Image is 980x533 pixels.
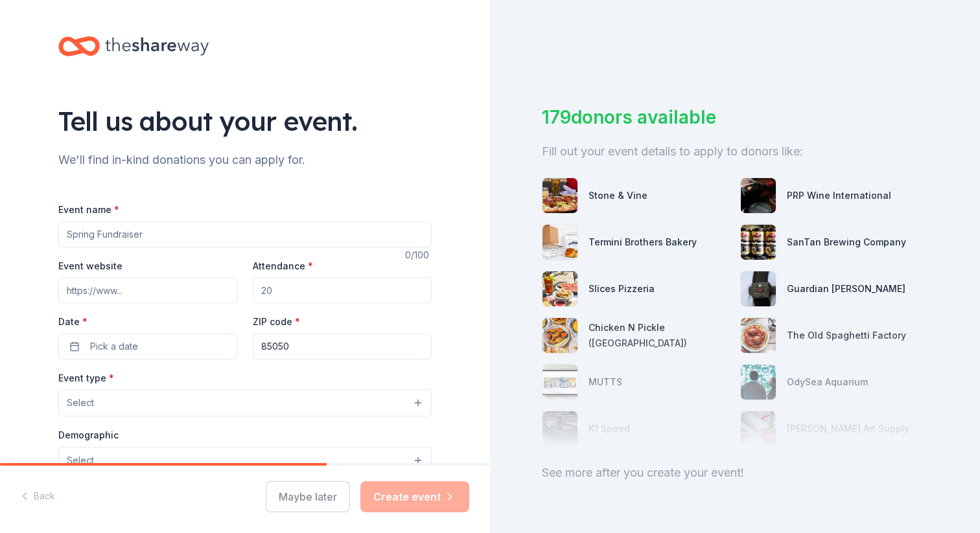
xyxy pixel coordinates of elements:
[58,150,432,170] div: We'll find in-kind donations you can apply for.
[58,315,237,328] label: Date
[542,225,577,260] img: photo for Termini Brothers Bakery
[253,260,313,273] label: Attendance
[58,389,432,416] button: Select
[67,453,94,468] span: Select
[589,281,655,297] div: Slices Pizzeria
[58,203,119,216] label: Event name
[58,447,432,474] button: Select
[58,429,119,442] label: Demographic
[58,103,432,139] div: Tell us about your event.
[741,271,776,306] img: photo for Guardian Angel Device
[58,260,122,273] label: Event website
[787,281,905,297] div: Guardian [PERSON_NAME]
[787,188,891,203] div: PRP Wine International
[253,315,300,328] label: ZIP code
[90,339,138,354] span: Pick a date
[589,234,697,250] div: Termini Brothers Bakery
[58,372,114,385] label: Event type
[58,221,432,247] input: Spring Fundraiser
[542,104,928,131] div: 179 donors available
[253,277,432,303] input: 20
[253,334,432,359] input: 12345 (U.S. only)
[405,247,432,263] div: 0 /100
[67,395,94,411] span: Select
[58,334,237,359] button: Pick a date
[787,234,906,250] div: SanTan Brewing Company
[542,271,577,306] img: photo for Slices Pizzeria
[589,188,647,203] div: Stone & Vine
[542,141,928,162] div: Fill out your event details to apply to donors like:
[741,225,776,260] img: photo for SanTan Brewing Company
[542,462,928,483] div: See more after you create your event!
[542,178,577,213] img: photo for Stone & Vine
[58,277,237,303] input: https://www...
[741,178,776,213] img: photo for PRP Wine International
